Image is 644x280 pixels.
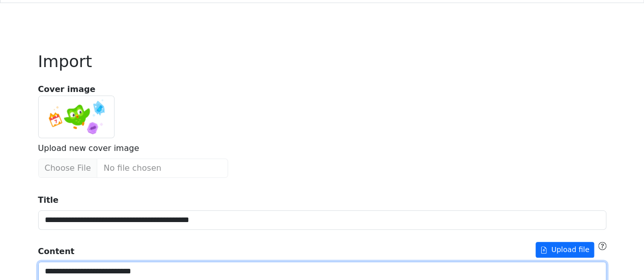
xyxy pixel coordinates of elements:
strong: Title [38,195,59,205]
label: Upload new cover image [38,142,139,154]
strong: Content [38,245,75,258]
h2: Import [38,52,606,71]
button: Content [536,242,594,258]
strong: Cover image [32,83,612,96]
img: Cover [38,96,115,138]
